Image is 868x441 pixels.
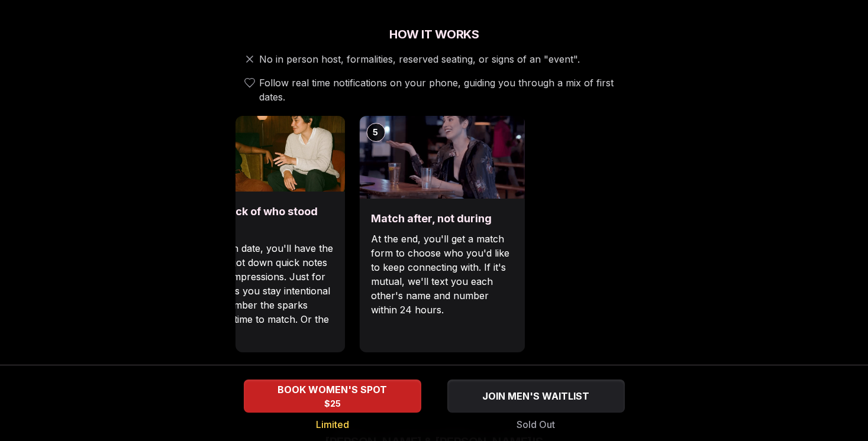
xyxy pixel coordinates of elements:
span: BOOK WOMEN'S SPOT [275,382,389,397]
span: JOIN MEN'S WAITLIST [480,389,592,403]
p: At the end, you'll get a match form to choose who you'd like to keep connecting with. If it's mut... [371,232,513,317]
span: Sold Out [517,417,555,432]
span: Follow real time notifications on your phone, guiding you through a mix of first dates. [259,76,628,104]
div: 5 [366,123,385,142]
button: JOIN MEN'S WAITLIST - Sold Out [447,380,625,413]
p: After each date, you'll have the option to jot down quick notes and first impressions. Just for y... [191,241,333,341]
span: $25 [324,398,341,410]
h3: Keep track of who stood out [191,203,333,236]
h2: How It Works [235,26,633,43]
button: BOOK WOMEN'S SPOT - Limited [244,380,421,413]
span: No in person host, formalities, reserved seating, or signs of an "event". [259,52,580,66]
img: Keep track of who stood out [179,116,345,192]
img: Match after, not during [359,116,525,199]
span: Limited [316,417,349,432]
h3: Match after, not during [371,210,513,227]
